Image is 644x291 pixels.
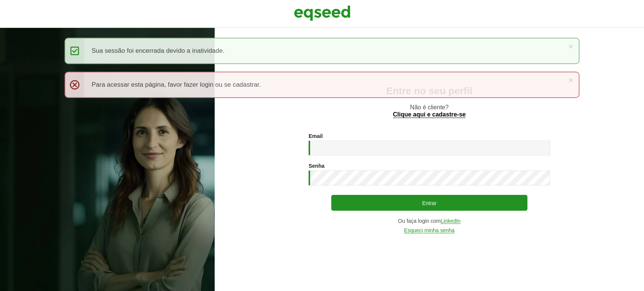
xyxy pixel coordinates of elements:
[404,228,455,233] a: Esqueci minha senha
[309,218,550,224] div: Ou faça login com
[441,218,461,224] a: LinkedIn
[569,76,573,84] a: ×
[65,72,580,98] div: Para acessar esta página, favor fazer login ou se cadastrar.
[65,38,580,64] div: Sua sessão foi encerrada devido a inatividade.
[569,42,573,50] a: ×
[331,195,527,211] button: Entrar
[294,4,350,23] img: EqSeed Logo
[309,133,323,139] label: Email
[393,112,466,118] a: Clique aqui e cadastre-se
[230,104,629,118] p: Não é cliente?
[309,163,324,168] label: Senha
